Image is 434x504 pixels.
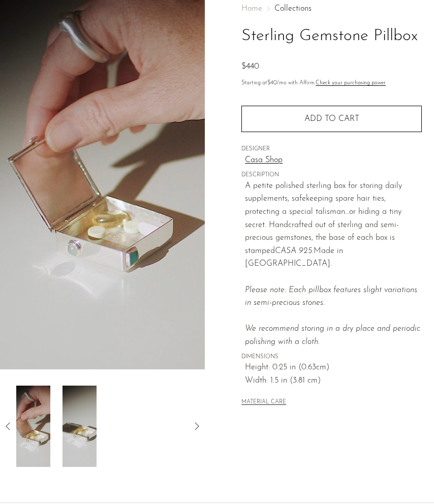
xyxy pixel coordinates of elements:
[241,171,422,180] span: DESCRIPTION
[241,79,422,88] p: Starting at /mo with Affirm.
[241,62,259,71] span: $440
[245,180,422,349] p: A petite polished sterling box for storing daily supplements, safekeeping spare hair ties, protec...
[275,247,314,255] em: CASA 925.
[241,106,422,132] button: Add to cart
[304,115,359,123] span: Add to cart
[241,23,422,49] h1: Sterling Gemstone Pillbox
[245,361,422,374] span: Height: 0.25 in (0.63cm)
[245,325,420,346] i: We recommend storing in a dry place and periodic polishing with a cloth.
[241,5,262,13] span: Home
[241,5,422,13] nav: Breadcrumbs
[16,386,50,467] img: Sterling Gemstone Pillbox
[316,80,386,86] a: Check your purchasing power - Learn more about Affirm Financing (opens in modal)
[274,5,312,13] a: Collections
[241,399,286,406] button: MATERIAL CARE
[245,286,420,346] em: Please note: Each pillbox features slight variations in semi-precious stones.
[245,154,422,167] a: Casa Shop
[267,80,277,86] span: $40
[245,374,422,388] span: Width: 1.5 in (3.81 cm)
[241,145,422,154] span: DESIGNER
[241,353,422,362] span: DIMENSIONS
[63,386,97,467] img: Sterling Gemstone Pillbox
